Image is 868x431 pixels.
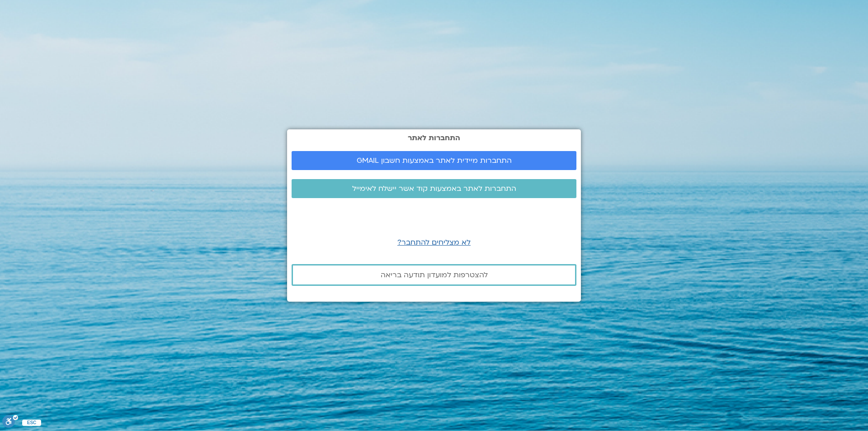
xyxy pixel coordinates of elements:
a: להצטרפות למועדון תודעה בריאה [292,264,576,286]
span: התחברות מיידית לאתר באמצעות חשבון GMAIL [357,156,512,165]
h2: התחברות לאתר [292,134,576,142]
a: לא מצליחים להתחבר? [397,237,471,247]
span: להצטרפות למועדון תודעה בריאה [381,271,488,279]
a: התחברות מיידית לאתר באמצעות חשבון GMAIL [292,151,576,170]
a: התחברות לאתר באמצעות קוד אשר יישלח לאימייל [292,179,576,198]
span: התחברות לאתר באמצעות קוד אשר יישלח לאימייל [352,185,516,193]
